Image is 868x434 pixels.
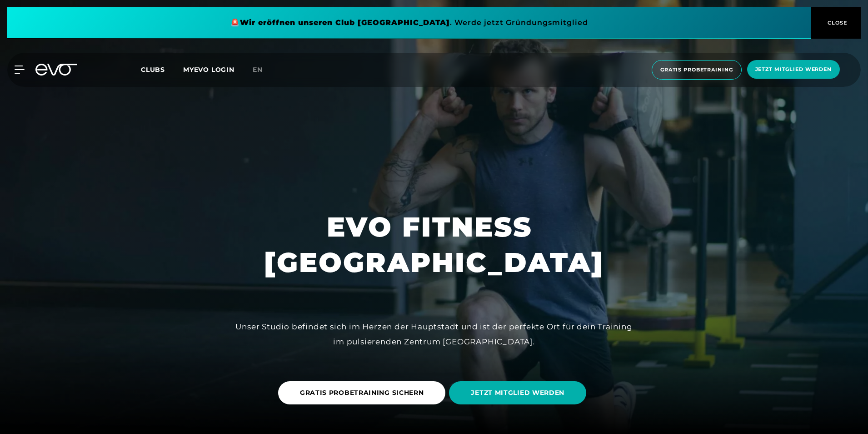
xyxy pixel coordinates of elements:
[264,209,604,280] h1: EVO FITNESS [GEOGRAPHIC_DATA]
[660,66,733,74] span: Gratis Probetraining
[755,66,832,73] span: Jetzt Mitglied werden
[449,374,590,411] a: JETZT MITGLIED WERDEN
[300,388,424,398] span: GRATIS PROBETRAINING SICHERN
[471,388,564,398] span: JETZT MITGLIED WERDEN
[825,19,848,27] span: CLOSE
[744,60,843,80] a: Jetzt Mitglied werden
[253,65,274,75] a: en
[183,66,234,74] a: MYEVO LOGIN
[811,7,861,39] button: CLOSE
[229,319,639,349] div: Unser Studio befindet sich im Herzen der Hauptstadt und ist der perfekte Ort für dein Training im...
[649,60,744,80] a: Gratis Probetraining
[278,374,449,411] a: GRATIS PROBETRAINING SICHERN
[141,66,165,74] span: Clubs
[253,66,263,74] span: en
[141,65,183,74] a: Clubs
